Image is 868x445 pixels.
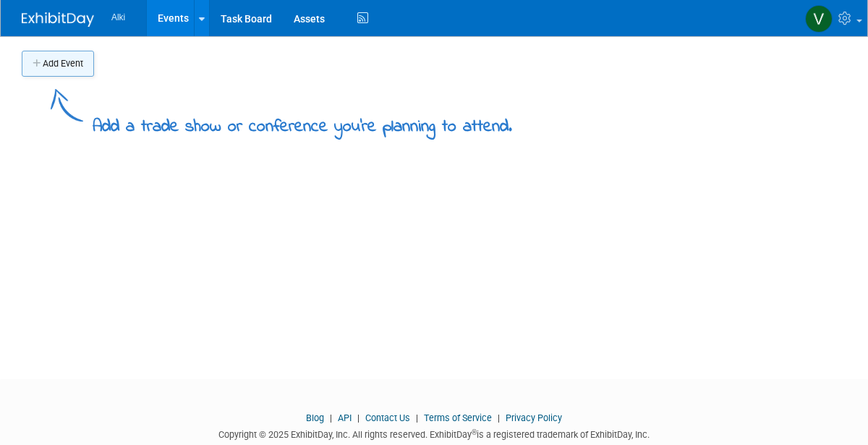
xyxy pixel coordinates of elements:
a: Privacy Policy [506,412,562,423]
a: Blog [306,412,324,423]
img: ExhibitDay [22,12,94,27]
div: Add a trade show or conference you're planning to attend. [93,104,512,140]
span: | [494,412,503,423]
a: API [338,412,352,423]
a: Terms of Service [424,412,492,423]
button: Add Event [22,51,94,77]
img: Veronika Kartavova [805,5,833,33]
a: Contact Us [365,412,410,423]
span: | [412,412,422,423]
span: | [354,412,363,423]
sup: ® [472,428,477,436]
span: Alki [111,12,125,22]
span: | [326,412,336,423]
